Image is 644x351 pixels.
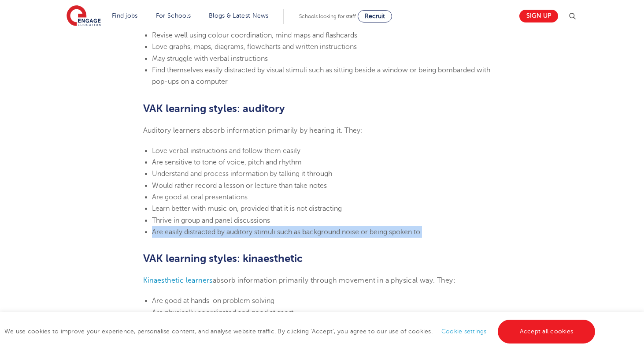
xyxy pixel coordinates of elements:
[152,217,270,224] span: Thrive in group and panel discussions
[441,328,487,335] a: Cookie settings
[143,102,285,115] b: VAK learning styles: auditory
[152,55,268,63] span: May struggle with verbal instructions
[143,127,363,134] span: Auditory learners absorb information primarily by hearing it. They:
[156,12,191,19] a: For Schools
[152,193,248,201] span: Are good at oral presentations
[143,252,303,265] b: VAK learning styles: kinaesthetic
[152,31,357,39] span: Revise well using colour coordination, mind maps and flashcards
[519,10,558,22] a: Sign up
[112,12,138,19] a: Find jobs
[152,43,357,51] span: Love graphs, maps, diagrams, flowcharts and written instructions
[152,170,332,178] span: Understand and process information by talking it through
[152,158,302,166] span: Are sensitive to tone of voice, pitch and rhythm
[152,66,490,86] span: Find themselves easily distracted by visual stimuli such as sitting beside a window or being bomb...
[365,13,385,19] span: Recruit
[358,10,392,22] a: Recruit
[143,276,213,284] a: Kinaesthetic learners
[67,5,101,27] img: Engage Education
[152,297,274,305] span: Are good at hands-on problem solving
[152,309,293,317] span: Are physically coordinated and good at sport
[299,13,356,19] span: Schools looking for staff
[209,12,269,19] a: Blogs & Latest News
[152,228,420,236] span: Are easily distracted by auditory stimuli such as background noise or being spoken to
[152,205,342,213] span: Learn better with music on, provided that it is not distracting
[152,147,300,155] span: Love verbal instructions and follow them easily
[213,276,455,284] span: absorb information primarily through movement in a physical way. They:
[152,182,327,190] span: Would rather record a lesson or lecture than take notes
[4,328,597,335] span: We use cookies to improve your experience, personalise content, and analyse website traffic. By c...
[498,320,596,344] a: Accept all cookies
